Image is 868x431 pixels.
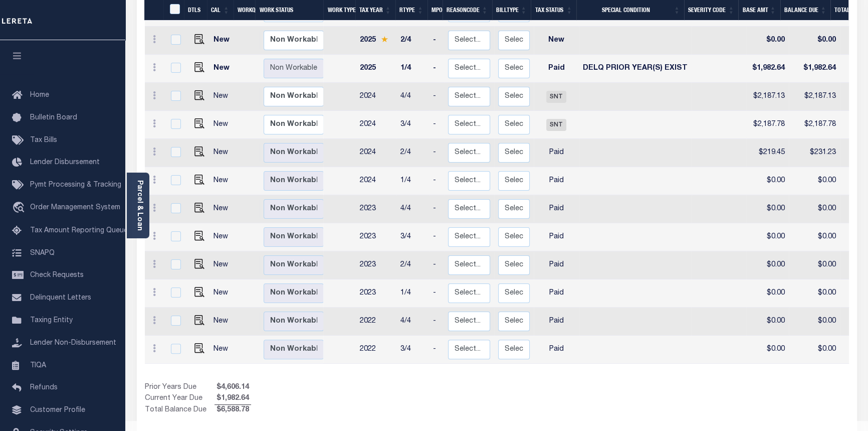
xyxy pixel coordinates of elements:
[381,36,388,43] img: Star.svg
[746,279,789,308] td: $0.00
[396,223,429,251] td: 3/4
[356,139,396,167] td: 2024
[429,55,444,83] td: -
[30,204,120,211] span: Order Management System
[396,195,429,223] td: 4/4
[30,295,91,302] span: Delinquent Letters
[789,83,840,111] td: $2,187.13
[209,55,237,83] td: New
[30,137,57,144] span: Tax Bills
[356,223,396,251] td: 2023
[12,202,28,215] i: travel_explore
[209,223,237,251] td: New
[30,340,116,347] span: Lender Non-Disbursement
[534,195,579,223] td: Paid
[789,167,840,195] td: $0.00
[356,251,396,279] td: 2023
[30,114,77,121] span: Bulletin Board
[546,119,566,131] span: SNT
[356,167,396,195] td: 2024
[429,195,444,223] td: -
[30,384,58,391] span: Refunds
[209,336,237,364] td: New
[145,382,214,393] td: Prior Years Due
[396,251,429,279] td: 2/4
[789,223,840,251] td: $0.00
[746,27,789,55] td: $0.00
[396,167,429,195] td: 1/4
[30,92,49,99] span: Home
[534,308,579,336] td: Paid
[214,405,251,416] span: $6,588.78
[534,223,579,251] td: Paid
[429,27,444,55] td: -
[30,182,121,189] span: Pymt Processing & Tracking
[746,111,789,139] td: $2,187.78
[746,251,789,279] td: $0.00
[30,407,85,414] span: Customer Profile
[429,251,444,279] td: -
[534,139,579,167] td: Paid
[30,362,46,369] span: TIQA
[746,308,789,336] td: $0.00
[356,55,396,83] td: 2025
[534,55,579,83] td: Paid
[145,405,214,416] td: Total Balance Due
[534,27,579,55] td: New
[396,308,429,336] td: 4/4
[429,223,444,251] td: -
[429,308,444,336] td: -
[789,111,840,139] td: $2,187.78
[209,308,237,336] td: New
[746,55,789,83] td: $1,982.64
[534,279,579,308] td: Paid
[209,195,237,223] td: New
[396,83,429,111] td: 4/4
[356,111,396,139] td: 2024
[356,336,396,364] td: 2022
[214,382,251,393] span: $4,606.14
[209,167,237,195] td: New
[746,139,789,167] td: $219.45
[429,111,444,139] td: -
[746,83,789,111] td: $2,187.13
[534,167,579,195] td: Paid
[396,55,429,83] td: 1/4
[534,336,579,364] td: Paid
[789,336,840,364] td: $0.00
[136,180,143,231] a: Parcel & Loan
[789,139,840,167] td: $231.23
[396,139,429,167] td: 2/4
[429,167,444,195] td: -
[789,279,840,308] td: $0.00
[356,195,396,223] td: 2023
[746,336,789,364] td: $0.00
[396,336,429,364] td: 3/4
[789,251,840,279] td: $0.00
[356,83,396,111] td: 2024
[396,279,429,308] td: 1/4
[429,336,444,364] td: -
[396,111,429,139] td: 3/4
[746,223,789,251] td: $0.00
[30,159,100,166] span: Lender Disbursement
[789,195,840,223] td: $0.00
[209,279,237,308] td: New
[746,195,789,223] td: $0.00
[209,251,237,279] td: New
[214,393,251,404] span: $1,982.64
[534,251,579,279] td: Paid
[583,65,688,72] span: DELQ PRIOR YEAR(S) EXIST
[356,308,396,336] td: 2022
[30,249,55,256] span: SNAPQ
[546,91,566,103] span: SNT
[429,83,444,111] td: -
[789,27,840,55] td: $0.00
[429,139,444,167] td: -
[396,27,429,55] td: 2/4
[209,111,237,139] td: New
[209,83,237,111] td: New
[356,27,396,55] td: 2025
[356,279,396,308] td: 2023
[789,55,840,83] td: $1,982.64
